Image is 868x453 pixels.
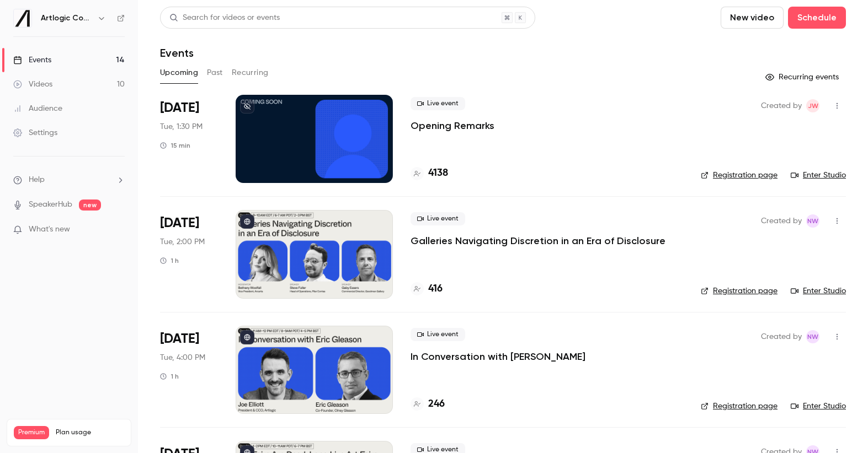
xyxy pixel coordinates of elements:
[791,401,846,412] a: Enter Studio
[160,210,218,298] div: Sep 16 Tue, 2:00 PM (Europe/London)
[807,330,818,343] span: NW
[807,214,818,228] span: NW
[111,225,125,235] iframe: Noticeable Trigger
[791,285,846,296] a: Enter Studio
[13,103,62,114] div: Audience
[791,170,846,181] a: Enter Studio
[760,68,846,86] button: Recurring events
[29,224,70,235] span: What's new
[428,166,448,181] h4: 4138
[56,428,124,437] span: Plan usage
[411,119,494,132] a: Opening Remarks
[411,328,465,341] span: Live event
[29,199,72,211] a: SpeakerHub
[160,236,205,247] span: Tue, 2:00 PM
[428,282,443,296] h4: 416
[160,95,218,183] div: Sep 16 Tue, 1:30 PM (Europe/London)
[701,285,778,296] a: Registration page
[160,121,203,132] span: Tue, 1:30 PM
[207,64,223,82] button: Past
[13,55,51,66] div: Events
[14,426,49,439] span: Premium
[160,64,198,82] button: Upcoming
[806,214,819,228] span: Natasha Whiffin
[232,64,269,82] button: Recurring
[160,372,179,381] div: 1 h
[160,99,199,117] span: [DATE]
[806,330,819,343] span: Natasha Whiffin
[788,7,846,29] button: Schedule
[806,99,819,112] span: Jack Walden
[160,214,199,232] span: [DATE]
[169,12,280,24] div: Search for videos or events
[761,330,802,343] span: Created by
[411,97,465,110] span: Live event
[411,212,465,225] span: Live event
[411,397,445,412] a: 246
[411,282,443,296] a: 416
[160,256,179,265] div: 1 h
[160,141,190,150] div: 15 min
[701,401,778,412] a: Registration page
[41,13,93,24] h6: Artlogic Connect 2025
[411,166,448,181] a: 4138
[13,174,125,186] li: help-dropdown-opener
[13,79,52,90] div: Videos
[160,326,218,414] div: Sep 16 Tue, 4:00 PM (Europe/Dublin)
[701,170,778,181] a: Registration page
[411,350,585,363] a: In Conversation with [PERSON_NAME]
[411,234,665,247] a: Galleries Navigating Discretion in an Era of Disclosure
[808,99,818,112] span: JW
[428,397,445,412] h4: 246
[160,330,199,348] span: [DATE]
[721,7,784,29] button: New video
[14,9,31,27] img: Artlogic Connect 2025
[160,46,194,60] h1: Events
[761,99,802,112] span: Created by
[79,199,101,211] span: new
[13,127,57,138] div: Settings
[29,174,45,186] span: Help
[160,352,205,363] span: Tue, 4:00 PM
[761,214,802,228] span: Created by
